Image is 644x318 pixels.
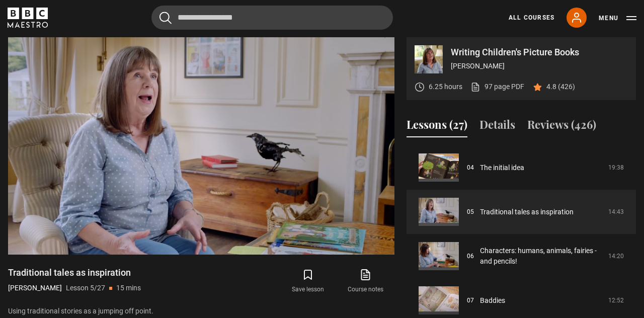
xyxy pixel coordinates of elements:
[407,116,467,137] button: Lessons (27)
[151,6,393,30] input: Search
[8,306,394,316] p: Using traditional stories as a jumping off point.
[527,116,596,137] button: Reviews (426)
[8,37,394,255] video-js: Video Player
[429,82,462,92] p: 6.25 hours
[8,8,48,28] svg: BBC Maestro
[8,283,62,293] p: [PERSON_NAME]
[480,295,505,306] a: Baddies
[66,283,105,293] p: Lesson 5/27
[451,61,628,71] p: [PERSON_NAME]
[451,48,628,57] p: Writing Children's Picture Books
[479,116,515,137] button: Details
[8,267,141,279] h1: Traditional tales as inspiration
[509,13,554,22] a: All Courses
[116,283,141,293] p: 15 mins
[279,267,337,296] button: Save lesson
[546,82,575,92] p: 4.8 (426)
[480,207,574,217] a: Traditional tales as inspiration
[159,12,172,24] button: Submit the search query
[480,163,524,173] a: The initial idea
[599,13,636,23] button: Toggle navigation
[470,82,524,92] a: 97 page PDF
[480,246,602,267] a: Characters: humans, animals, fairies - and pencils!
[337,267,394,296] a: Course notes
